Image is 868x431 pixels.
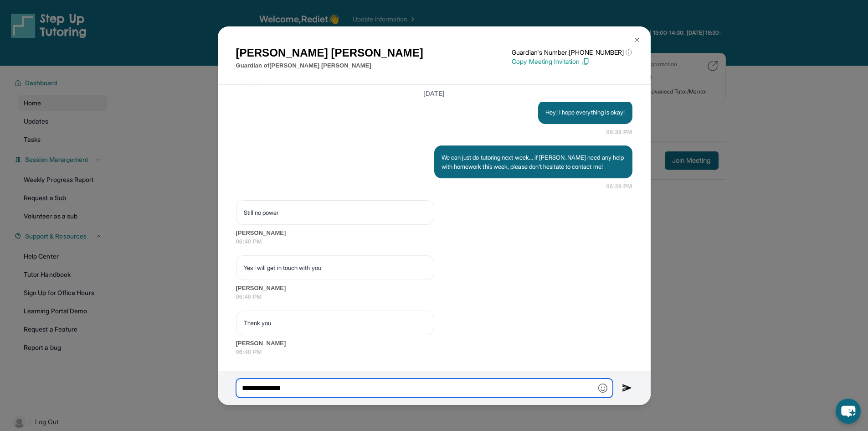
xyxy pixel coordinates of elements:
[442,153,625,171] p: We can just do tutoring next week... if [PERSON_NAME] need any help with homework this week, plea...
[606,128,632,137] span: 06:38 PM
[236,45,423,61] h1: [PERSON_NAME] [PERSON_NAME]
[244,208,426,217] p: Still no power
[512,48,632,57] p: Guardian's Number: [PHONE_NUMBER]
[236,88,632,98] h3: [DATE]
[622,383,632,394] img: Send icon
[244,263,426,272] p: Yes I will get in touch with you
[836,399,861,424] button: chat-button
[236,292,632,301] span: 06:40 PM
[626,48,632,57] span: ⓘ
[236,348,632,357] span: 06:40 PM
[236,228,632,238] span: [PERSON_NAME]
[244,318,426,327] p: Thank you
[581,57,590,66] img: Copy Icon
[236,339,632,348] span: [PERSON_NAME]
[236,284,632,293] span: [PERSON_NAME]
[545,108,625,117] p: Hey! I hope everything is okay!
[598,384,607,393] img: Emoji
[512,57,632,66] p: Copy Meeting Invitation
[633,36,641,44] img: Close Icon
[236,61,423,70] p: Guardian of [PERSON_NAME] [PERSON_NAME]
[606,182,632,191] span: 06:39 PM
[236,237,632,246] span: 06:40 PM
